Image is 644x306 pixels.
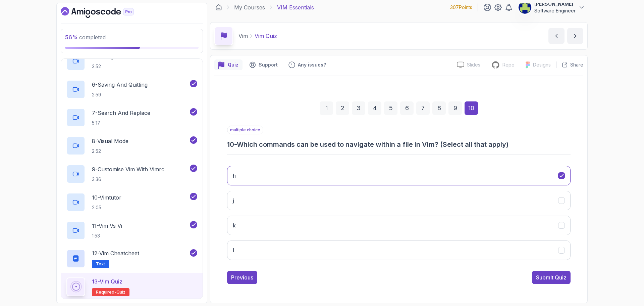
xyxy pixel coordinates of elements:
[450,4,472,11] p: 307 Points
[384,101,397,115] div: 5
[96,290,116,295] span: Required-
[227,126,263,134] p: multiple choice
[519,1,531,14] img: user profile image
[227,216,571,235] button: k
[116,290,125,295] span: quiz
[215,4,222,11] a: Dashboard
[548,28,565,44] button: previous content
[570,61,583,68] p: Share
[245,59,282,70] button: Support button
[518,1,585,14] button: user profile image[PERSON_NAME]Software Engineer
[92,120,150,126] p: 5:17
[61,7,149,18] a: Dashboard
[533,61,551,68] p: Designs
[92,222,122,230] p: 11 - Vim vs Vi
[465,101,478,115] div: 10
[233,196,234,205] h3: j
[255,32,277,40] p: Vim Quiz
[298,61,326,68] p: Any issues?
[92,109,150,117] p: 7 - Search And Replace
[400,101,414,115] div: 6
[214,59,243,70] button: quiz button
[228,61,238,68] p: Quiz
[284,59,330,70] button: Feedback button
[277,3,314,11] p: VIM Essentials
[92,193,121,202] p: 10 - Vimtutor
[92,165,164,173] p: 9 - Customise Vim With Vimrc
[368,101,381,115] div: 4
[66,108,197,127] button: 7-Search And Replace5:17
[92,176,164,183] p: 3:36
[352,101,365,115] div: 3
[227,271,257,284] button: Previous
[66,80,197,99] button: 6-Saving And Quitting2:59
[336,101,349,115] div: 2
[448,101,462,115] div: 9
[92,148,128,155] p: 2:52
[227,166,571,185] button: h
[66,136,197,155] button: 8-Visual Mode2:52
[92,91,148,98] p: 2:59
[534,7,576,14] p: Software Engineer
[259,61,278,68] p: Support
[567,28,583,44] button: next content
[227,140,571,149] h3: 10 - Which commands can be used to navigate within a file in Vim? (Select all that apply)
[66,193,197,212] button: 10-Vimtutor2:05
[532,271,571,284] button: Submit Quiz
[66,277,197,296] button: 13-Vim QuizRequired-quiz
[92,204,121,211] p: 2:05
[66,52,197,71] button: 5-Editing With Vim3:52
[92,81,148,89] p: 6 - Saving And Quitting
[92,277,122,286] p: 13 - Vim Quiz
[92,137,128,145] p: 8 - Visual Mode
[65,34,78,41] span: 56 %
[233,221,236,229] h3: k
[227,241,571,260] button: l
[66,221,197,240] button: 11-Vim vs Vi1:53
[534,1,576,7] p: [PERSON_NAME]
[233,246,234,254] h3: l
[467,61,480,68] p: Slides
[233,172,236,180] h3: h
[234,3,265,11] a: My Courses
[536,273,567,281] div: Submit Quiz
[231,273,253,281] div: Previous
[556,61,583,68] button: Share
[65,34,106,41] span: completed
[66,165,197,183] button: 9-Customise Vim With Vimrc3:36
[92,63,138,70] p: 3:52
[227,191,571,210] button: j
[92,232,122,239] p: 1:53
[502,61,515,68] p: Repo
[416,101,430,115] div: 7
[66,249,197,268] button: 12-Vim CheatcheetText
[320,101,333,115] div: 1
[432,101,446,115] div: 8
[92,249,139,257] p: 12 - Vim Cheatcheet
[238,32,248,40] p: Vim
[96,261,105,267] span: Text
